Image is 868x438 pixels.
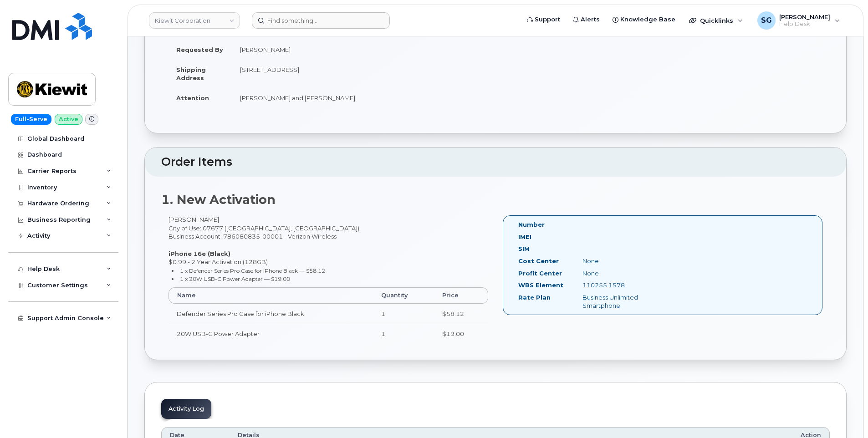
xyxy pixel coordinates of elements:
[683,11,749,30] div: Quicklinks
[161,215,495,351] div: [PERSON_NAME] City of Use: 07677 ([GEOGRAPHIC_DATA], [GEOGRAPHIC_DATA]) Business Account: 7860808...
[779,20,830,28] span: Help Desk
[373,324,434,344] td: 1
[581,15,600,24] span: Alerts
[168,324,373,344] td: 20W USB-C Power Adapter
[518,244,530,253] label: SIM
[518,233,531,241] label: IMEI
[176,66,206,82] strong: Shipping Address
[521,10,567,29] a: Support
[576,257,666,265] div: None
[161,156,830,168] h2: Order Items
[180,267,325,274] small: 1 x Defender Series Pro Case for iPhone Black — $58.12
[232,40,489,60] td: [PERSON_NAME]
[518,281,563,290] label: WBS Element
[168,304,373,324] td: Defender Series Pro Case for iPhone Black
[434,287,488,304] th: Price
[576,281,666,290] div: 110255.1578
[373,304,434,324] td: 1
[535,15,560,24] span: Support
[761,15,772,26] span: SG
[576,293,666,310] div: Business Unlimited Smartphone
[518,257,559,265] label: Cost Center
[751,11,846,30] div: Samaria Gomez
[700,17,733,24] span: Quicklinks
[518,269,562,278] label: Profit Center
[373,287,434,304] th: Quantity
[176,46,223,53] strong: Requested By
[176,94,209,102] strong: Attention
[779,13,830,20] span: [PERSON_NAME]
[232,88,489,108] td: [PERSON_NAME] and [PERSON_NAME]
[567,10,606,29] a: Alerts
[434,324,488,344] td: $19.00
[518,293,551,302] label: Rate Plan
[606,10,682,29] a: Knowledge Base
[620,15,675,24] span: Knowledge Base
[576,269,666,278] div: None
[828,398,861,431] iframe: Messenger Launcher
[168,250,230,257] strong: iPhone 16e (Black)
[252,12,390,29] input: Find something...
[434,304,488,324] td: $58.12
[149,12,240,29] a: Kiewit Corporation
[161,192,276,207] strong: 1. New Activation
[180,275,290,282] small: 1 x 20W USB-C Power Adapter — $19.00
[168,287,373,304] th: Name
[518,220,545,229] label: Number
[232,60,489,88] td: [STREET_ADDRESS]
